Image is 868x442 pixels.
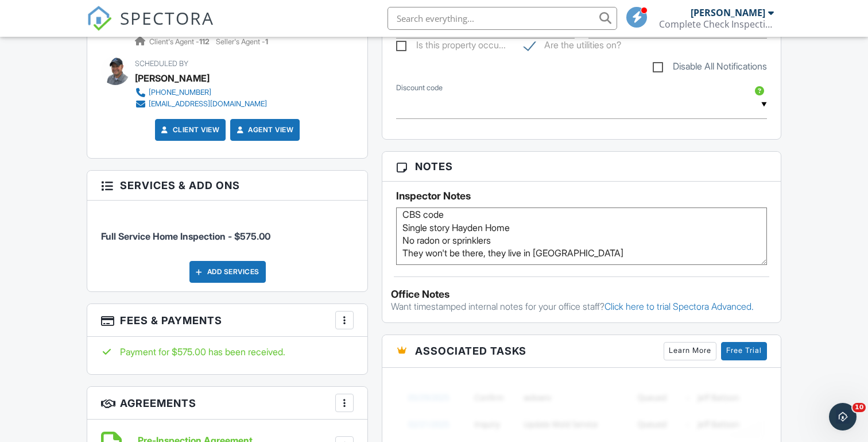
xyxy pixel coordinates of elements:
[415,343,526,359] span: Associated Tasks
[135,87,267,98] a: [PHONE_NUMBER]
[101,209,354,252] li: Service: Full Service Home Inspection
[101,230,270,242] span: Full Service Home Inspection - $575.00
[653,61,767,75] label: Disable All Notifications
[604,301,754,312] a: Click here to trial Spectora Advanced.
[396,40,506,54] label: Is this property occupied?
[189,261,266,283] div: Add Services
[396,207,767,265] textarea: CBS code Single story Hayden Home No radon or sprinklers They won't be there, they live in [GEOGR...
[101,345,354,358] div: Payment for $575.00 has been received.
[159,124,220,136] a: Client View
[391,300,772,313] p: Want timestamped internal notes for your office staff?
[120,6,214,30] span: SPECTORA
[664,342,716,360] a: Learn More
[135,70,210,87] div: [PERSON_NAME]
[149,37,211,46] span: Client's Agent -
[216,37,268,46] span: Seller's Agent -
[387,7,617,30] input: Search everything...
[659,18,774,30] div: Complete Check Inspections, LLC
[391,289,772,300] div: Office Notes
[234,124,293,136] a: Agent View
[721,342,767,360] a: Free Trial
[265,37,268,46] strong: 1
[149,99,267,109] div: [EMAIL_ADDRESS][DOMAIN_NAME]
[87,387,367,420] h3: Agreements
[829,403,857,431] iframe: Intercom live chat
[524,40,621,54] label: Are the utilities on?
[396,190,767,202] h5: Inspector Notes
[199,37,210,46] strong: 112
[87,171,367,201] h3: Services & Add ons
[87,304,367,337] h3: Fees & Payments
[382,152,781,182] h3: Notes
[87,6,112,31] img: The Best Home Inspection Software - Spectora
[852,403,866,412] span: 10
[396,83,443,93] label: Discount code
[149,88,211,97] div: [PHONE_NUMBER]
[135,98,267,110] a: [EMAIL_ADDRESS][DOMAIN_NAME]
[135,59,188,68] span: Scheduled By
[87,16,214,40] a: SPECTORA
[691,7,765,18] div: [PERSON_NAME]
